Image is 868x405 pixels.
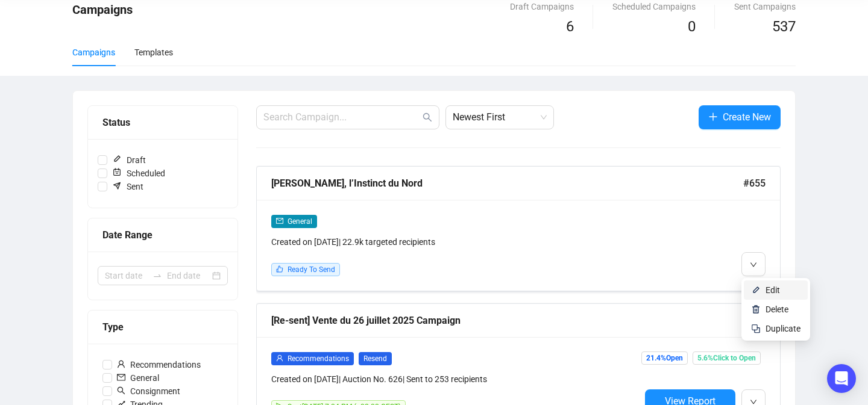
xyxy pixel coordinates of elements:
[751,305,761,314] img: svg+xml;base64,PHN2ZyB4bWxucz0iaHR0cDovL3d3dy53My5vcmcvMjAwMC9zdmciIHhtbG5zOnhsaW5rPSJodHRwOi8vd3...
[134,46,173,59] div: Templates
[772,18,796,35] span: 537
[751,324,761,333] img: svg+xml;base64,PHN2ZyB4bWxucz0iaHR0cDovL3d3dy53My5vcmcvMjAwMC9zdmciIHdpZHRoPSIyNCIgaGVpZ2h0PSIyNC...
[693,351,761,365] span: 5.6% Click to Open
[117,373,125,382] span: mail
[256,166,781,291] a: [PERSON_NAME], l’Instinct du Nord#655mailGeneralCreated on [DATE]| 22.9k targeted recipientslikeR...
[112,371,164,385] span: General
[102,227,223,243] div: Date Range
[263,110,420,125] input: Search Campaign...
[566,18,574,35] span: 6
[271,313,743,328] div: [Re-sent] Vente du 26 juillet 2025 Campaign
[112,358,206,371] span: Recommendations
[117,386,125,395] span: search
[102,115,223,130] div: Status
[72,2,133,17] span: Campaigns
[167,269,210,282] input: End date
[288,354,349,363] span: Recommendations
[288,265,335,274] span: Ready To Send
[699,105,781,129] button: Create New
[153,271,162,280] span: to
[276,354,283,362] span: user
[743,176,766,191] span: #655
[453,106,547,129] span: Newest First
[423,113,432,122] span: search
[766,285,780,295] span: Edit
[271,235,640,249] div: Created on [DATE] | 22.9k targeted recipients
[766,324,800,333] span: Duplicate
[107,180,148,193] span: Sent
[112,385,185,398] span: Consignment
[708,112,718,122] span: plus
[105,269,148,282] input: Start date
[153,271,162,280] span: swap-right
[688,18,696,35] span: 0
[107,153,151,167] span: Draft
[271,176,743,191] div: [PERSON_NAME], l’Instinct du Nord
[359,352,392,365] span: Resend
[751,285,761,295] img: svg+xml;base64,PHN2ZyB4bWxucz0iaHR0cDovL3d3dy53My5vcmcvMjAwMC9zdmciIHhtbG5zOnhsaW5rPSJodHRwOi8vd3...
[102,320,223,335] div: Type
[641,351,688,365] span: 21.4% Open
[271,373,640,386] div: Created on [DATE] | Auction No. 626 | Sent to 253 recipients
[276,265,283,273] span: like
[766,305,788,314] span: Delete
[276,217,283,224] span: mail
[117,360,125,368] span: user
[72,46,115,59] div: Campaigns
[723,110,771,125] span: Create New
[827,364,856,393] div: Open Intercom Messenger
[750,261,757,268] span: down
[107,167,170,180] span: Scheduled
[288,217,312,226] span: General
